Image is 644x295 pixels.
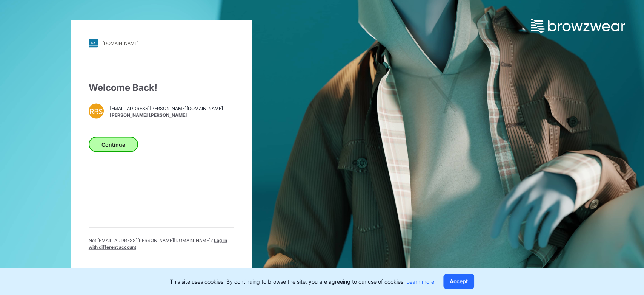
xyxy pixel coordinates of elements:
button: Accept [443,274,474,289]
div: Welcome Back! [89,81,234,95]
span: [EMAIL_ADDRESS][PERSON_NAME][DOMAIN_NAME] [110,105,223,112]
a: Learn more [406,278,434,285]
div: RRS [89,104,104,119]
span: [PERSON_NAME] [PERSON_NAME] [110,112,223,118]
button: Continue [89,137,138,152]
div: [DOMAIN_NAME] [102,40,139,46]
a: [DOMAIN_NAME] [89,39,234,48]
img: stylezone-logo.562084cfcfab977791bfbf7441f1a819.svg [89,39,98,48]
p: This site uses cookies. By continuing to browse the site, you are agreeing to our use of cookies. [170,278,434,286]
img: browzwear-logo.e42bd6dac1945053ebaf764b6aa21510.svg [531,19,625,33]
p: Not [EMAIL_ADDRESS][PERSON_NAME][DOMAIN_NAME] ? [89,237,234,251]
